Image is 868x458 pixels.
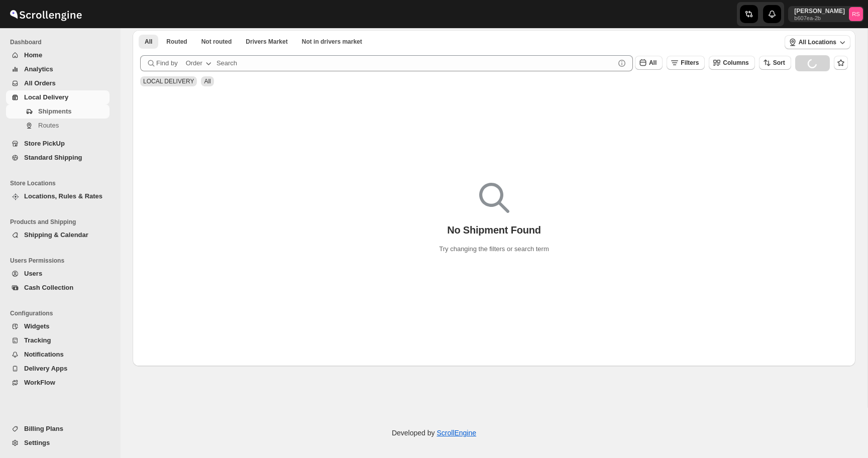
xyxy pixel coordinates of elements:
[6,228,110,242] button: Shipping & Calendar
[6,319,110,333] button: Widgets
[38,122,59,129] span: Routes
[6,333,110,348] button: Tracking
[6,62,110,76] button: Analytics
[302,38,362,46] span: Not in drivers market
[6,376,110,390] button: WorkFlow
[447,224,541,236] p: No Shipment Found
[10,257,114,265] span: Users Permissions
[24,93,68,101] span: Local Delivery
[439,244,549,254] p: Try changing the filters or search term
[6,362,110,376] button: Delivery Apps
[6,48,110,62] button: Home
[794,15,845,21] p: b607ea-2b
[24,65,53,73] span: Analytics
[24,439,50,446] span: Settings
[6,104,110,119] button: Shipments
[204,78,210,85] span: All
[8,2,83,27] img: ScrollEngine
[24,425,63,432] span: Billing Plans
[240,35,293,49] button: Claimable
[6,76,110,90] button: All Orders
[437,429,476,437] a: ScrollEngine
[24,154,82,161] span: Standard Shipping
[24,270,42,277] span: Users
[186,58,202,68] div: Order
[6,189,110,203] button: Locations, Rules & Rates
[24,231,88,239] span: Shipping & Calendar
[24,379,55,386] span: WorkFlow
[24,336,51,344] span: Tracking
[6,267,110,281] button: Users
[143,78,194,85] span: LOCAL DELIVERY
[709,56,754,70] button: Columns
[10,309,114,317] span: Configurations
[635,56,663,70] button: All
[24,284,73,291] span: Cash Collection
[156,58,178,68] span: Find by
[296,35,368,49] button: Un-claimable
[849,7,863,21] span: Romil Seth
[667,56,705,70] button: Filters
[195,35,238,49] button: Unrouted
[24,351,64,358] span: Notifications
[649,59,657,66] span: All
[10,38,114,46] span: Dashboard
[10,179,114,187] span: Store Locations
[166,38,187,46] span: Routed
[201,38,232,46] span: Not routed
[794,7,845,15] p: [PERSON_NAME]
[788,6,864,22] button: User menu
[681,59,699,66] span: Filters
[6,348,110,362] button: Notifications
[160,35,193,49] button: Routed
[852,11,860,17] text: RS
[216,55,615,71] input: Search
[24,79,56,87] span: All Orders
[246,38,287,46] span: Drivers Market
[392,428,476,438] p: Developed by
[24,322,49,330] span: Widgets
[139,35,158,49] button: All
[773,59,785,66] span: Sort
[6,119,110,133] button: Routes
[6,422,110,436] button: Billing Plans
[785,35,850,49] button: All Locations
[759,56,791,70] button: Sort
[10,218,114,226] span: Products and Shipping
[6,281,110,295] button: Cash Collection
[38,107,71,115] span: Shipments
[799,38,836,46] span: All Locations
[723,59,748,66] span: Columns
[145,38,152,46] span: All
[24,140,65,147] span: Store PickUp
[479,183,509,213] img: Empty search results
[180,55,220,71] button: Order
[24,51,42,59] span: Home
[6,436,110,450] button: Settings
[24,192,102,200] span: Locations, Rules & Rates
[24,365,67,372] span: Delivery Apps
